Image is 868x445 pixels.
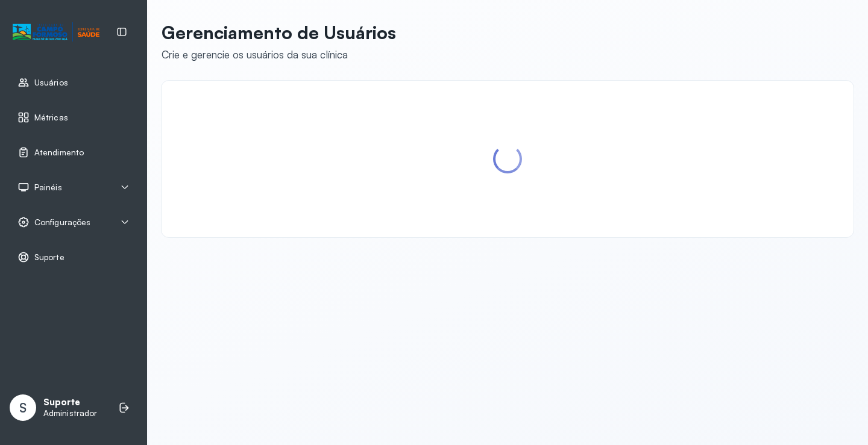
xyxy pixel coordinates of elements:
img: Logotipo do estabelecimento [13,22,99,42]
span: Painéis [34,182,62,193]
span: Usuários [34,78,68,88]
p: Administrador [43,408,97,419]
span: Suporte [34,252,64,263]
span: Atendimento [34,148,84,158]
div: Crie e gerencie os usuários da sua clínica [162,48,396,61]
p: Gerenciamento de Usuários [162,22,396,43]
span: Métricas [34,113,68,123]
p: Suporte [43,397,97,408]
span: S [19,400,27,415]
span: Configurações [34,217,90,228]
a: Métricas [17,111,130,123]
a: Atendimento [17,146,130,158]
a: Usuários [17,76,130,89]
